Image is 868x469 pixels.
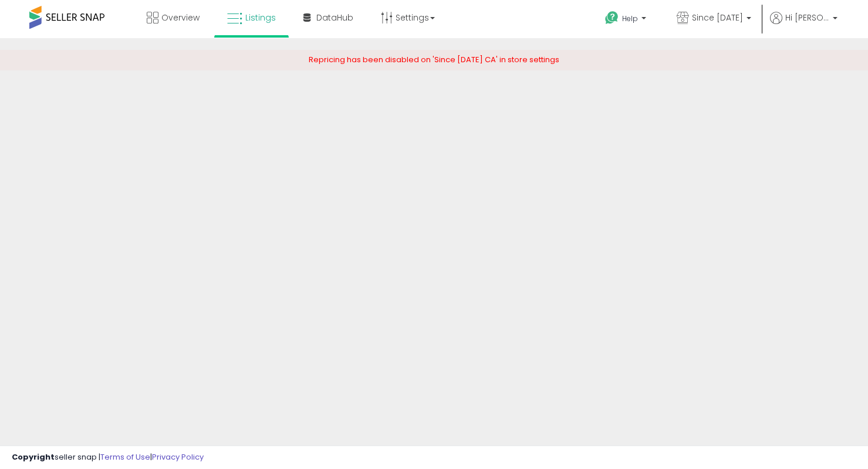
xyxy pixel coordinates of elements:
[152,451,204,463] a: Privacy Policy
[100,451,150,463] a: Terms of Use
[622,14,638,23] span: Help
[309,54,559,65] span: Repricing has been disabled on 'Since [DATE] CA' in store settings
[316,12,353,23] span: DataHub
[770,12,837,38] a: Hi [PERSON_NAME]
[596,2,658,38] a: Help
[692,12,743,23] span: Since [DATE]
[161,12,200,23] span: Overview
[12,452,204,463] div: seller snap | |
[12,451,55,463] strong: Copyright
[785,12,829,23] span: Hi [PERSON_NAME]
[245,12,276,23] span: Listings
[604,11,619,25] i: Get Help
